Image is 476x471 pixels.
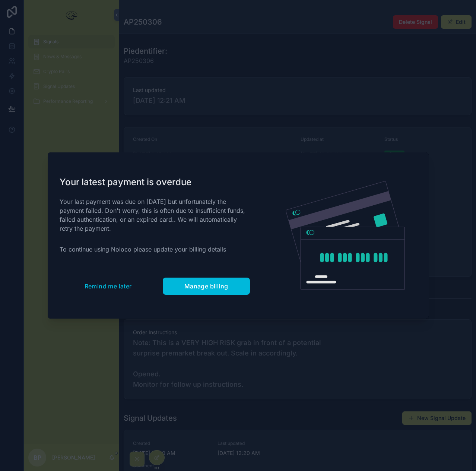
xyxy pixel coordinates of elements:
[286,181,405,290] img: Credit card illustration
[85,282,132,290] span: Remind me later
[184,282,228,290] span: Manage billing
[60,176,250,188] h1: Your latest payment is overdue
[60,245,250,254] p: To continue using Noloco please update your billing details
[60,278,157,295] button: Remind me later
[60,197,250,233] p: Your last payment was due on [DATE] but unfortunately the payment failed. Don't worry, this is of...
[163,278,250,295] button: Manage billing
